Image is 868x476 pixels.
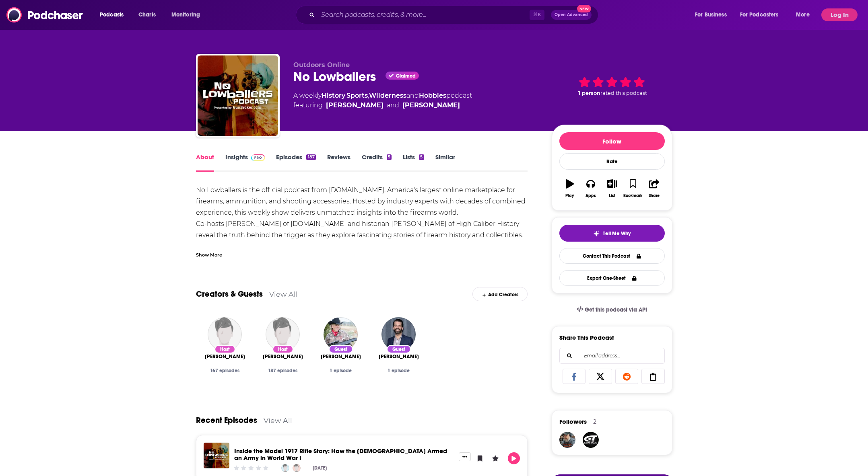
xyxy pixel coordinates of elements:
[346,92,368,99] a: Sports
[379,353,419,360] span: [PERSON_NAME]
[585,306,647,313] span: Get this podcast via API
[555,13,588,17] span: Open Advanced
[303,6,606,24] div: Search podcasts, credits, & more...
[593,230,600,237] img: tell me why sparkle
[790,8,820,21] button: open menu
[583,432,599,448] img: GTMedia
[566,348,658,363] input: Email address...
[293,464,301,472] img: Allen Forkner
[138,9,156,21] span: Charts
[362,153,392,172] a: Credits5
[589,369,612,384] a: Share on X/Twitter
[474,452,486,464] button: Bookmark Episode
[204,443,229,468] a: Inside the Model 1917 Rifle Story: How the U.S. Armed an Army in World War I
[313,465,327,471] div: [DATE]
[623,174,643,203] button: Bookmark
[796,9,810,21] span: More
[260,368,305,373] div: 187 episodes
[559,153,665,170] div: Rate
[735,8,790,21] button: open menu
[318,8,530,21] input: Search podcasts, credits, & more...
[402,101,460,110] a: Allen Forkner
[196,185,528,308] div: No Lowballers is the official podcast from [DOMAIN_NAME], America's largest online marketplace fo...
[586,193,596,198] div: Apps
[689,8,737,21] button: open menu
[272,345,293,353] div: Host
[276,153,315,172] a: Episodes187
[329,345,353,353] div: Guest
[570,300,654,320] a: Get this podcast via API
[345,92,346,99] span: ,
[94,8,134,21] button: open menu
[318,368,363,373] div: 1 episode
[387,345,411,353] div: Guest
[234,447,447,462] a: Inside the Model 1917 Rifle Story: How the U.S. Armed an Army in World War I
[508,452,520,464] button: Play
[202,368,247,373] div: 167 episodes
[559,334,614,341] h3: Share This Podcast
[269,290,298,298] a: View All
[281,464,289,472] img: Logan Metesh
[225,153,265,172] a: InsightsPodchaser Pro
[623,193,642,198] div: Bookmark
[376,368,421,373] div: 1 episode
[821,8,858,21] button: Log In
[559,248,665,264] a: Contact This Podcast
[552,61,672,111] div: 1 personrated this podcast
[266,317,300,351] img: Logan Metesh
[293,91,472,110] div: A weekly podcast
[196,289,263,299] a: Creators & Guests
[306,154,315,160] div: 187
[559,174,580,203] button: Play
[263,353,303,360] span: [PERSON_NAME]
[578,90,600,96] span: 1 person
[489,452,501,464] button: Leave a Rating
[293,101,472,110] span: featuring
[406,92,419,99] span: and
[641,369,665,384] a: Copy Link
[419,154,424,160] div: 5
[600,90,647,96] span: rated this podcast
[166,8,210,21] button: open menu
[559,348,665,364] div: Search followers
[580,174,601,203] button: Apps
[379,353,419,360] a: Donald Trump Jr.
[264,416,292,425] a: View All
[603,230,631,237] span: Tell Me Why
[459,452,471,461] button: Show More Button
[327,153,350,172] a: Reviews
[196,153,214,172] a: About
[251,154,265,161] img: Podchaser Pro
[695,9,727,21] span: For Business
[133,8,161,21] a: Charts
[321,353,361,360] a: Jim Shockey
[293,61,350,69] span: Outdoors Online
[369,92,406,99] a: Wilderness
[6,7,84,23] a: Podchaser - Follow, Share and Rate Podcasts
[171,9,200,21] span: Monitoring
[100,9,124,21] span: Podcasts
[263,353,303,360] a: Logan Metesh
[326,101,383,110] a: Logan Metesh
[205,353,245,360] span: [PERSON_NAME]
[322,92,345,99] a: History
[530,10,544,20] span: ⌘ K
[559,132,665,150] button: Follow
[643,174,664,203] button: Share
[559,270,665,286] button: Export One-Sheet
[472,287,528,301] div: Add Creators
[205,353,245,360] a: Allen Forkner
[649,193,660,198] div: Share
[368,92,369,99] span: ,
[198,55,278,136] img: No Lowballers
[381,317,416,351] img: Donald Trump Jr.
[609,193,615,198] div: List
[324,317,358,351] img: Jim Shockey
[601,174,622,203] button: List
